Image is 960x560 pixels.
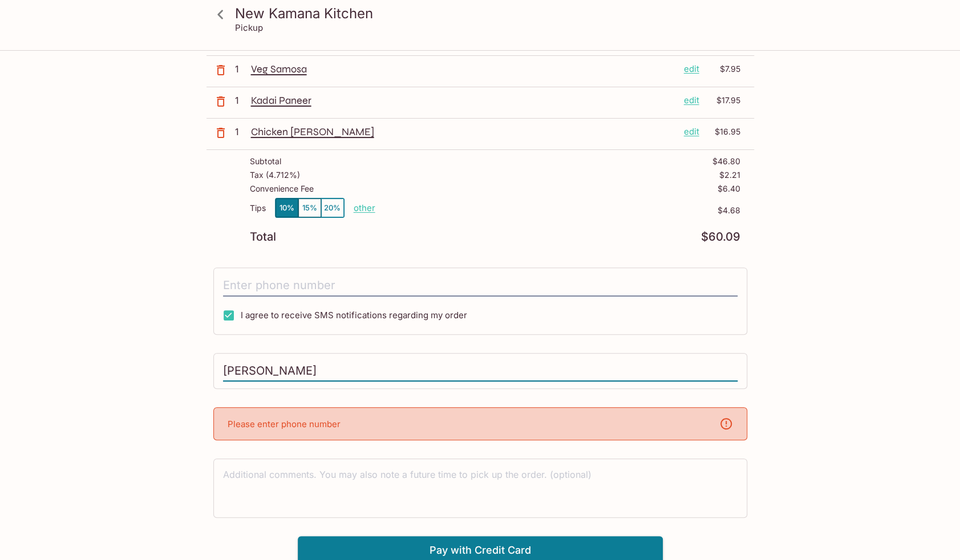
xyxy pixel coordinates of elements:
p: $60.09 [701,232,740,242]
p: 1 [235,94,246,107]
input: Enter phone number [223,275,738,297]
p: Please enter phone number [228,419,341,429]
p: $17.95 [706,94,740,107]
button: 20% [321,198,344,217]
p: $4.68 [375,206,740,215]
p: Veg Samosa [251,63,675,75]
p: Convenience Fee [250,184,314,193]
p: 1 [235,125,246,138]
p: Tips [250,204,266,213]
p: $16.95 [706,125,740,138]
span: I agree to receive SMS notifications regarding my order [241,310,467,320]
p: Kadai Paneer [251,94,675,107]
button: 15% [298,198,321,217]
h3: New Kamana Kitchen [235,5,745,22]
p: Subtotal [250,157,281,166]
p: Chicken [PERSON_NAME] [251,125,675,138]
p: Tax ( 4.712% ) [250,171,300,180]
button: 10% [276,198,298,217]
p: edit [684,125,699,138]
p: $6.40 [718,184,740,193]
p: 1 [235,63,246,75]
p: edit [684,63,699,75]
p: $2.21 [719,171,740,180]
p: Total [250,232,276,242]
p: edit [684,94,699,107]
p: $7.95 [706,63,740,75]
input: Enter first and last name [223,360,738,382]
p: Pickup [235,22,263,33]
button: other [354,202,375,213]
p: $46.80 [712,157,740,166]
